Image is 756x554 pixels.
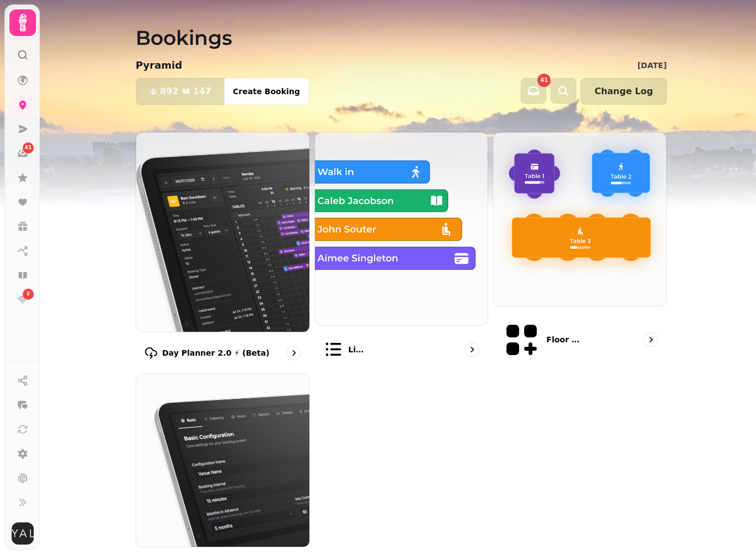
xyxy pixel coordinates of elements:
span: 147 [193,87,211,96]
img: Floor Plans (beta) [493,132,666,306]
button: 892147 [136,78,225,105]
span: 41 [540,78,548,83]
img: Configuration [136,374,309,547]
a: Floor Plans (beta)Floor Plans (beta) [493,132,667,369]
img: List view [315,132,488,325]
img: Day Planner 2.0 ⚡ (Beta) [136,132,309,332]
svg: go to [288,347,299,358]
button: User avatar [9,522,36,545]
span: 41 [25,144,32,152]
button: Create Booking [224,78,309,105]
a: List viewList view [314,132,489,369]
a: 2 [12,289,34,311]
p: [DATE] [638,60,667,71]
svg: go to [645,334,656,345]
span: 2 [27,290,30,298]
span: Change Log [594,87,653,96]
p: Floor Plans (beta) [546,334,584,345]
p: List view [348,344,367,355]
a: 41 [12,142,34,165]
button: Change Log [581,78,667,105]
span: Create Booking [233,88,300,95]
span: 892 [160,87,178,96]
img: User avatar [12,522,34,545]
p: Day Planner 2.0 ⚡ (Beta) [162,347,270,358]
svg: go to [467,344,478,355]
p: Pyramid [136,58,182,73]
a: Day Planner 2.0 ⚡ (Beta)Day Planner 2.0 ⚡ (Beta) [136,132,310,369]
